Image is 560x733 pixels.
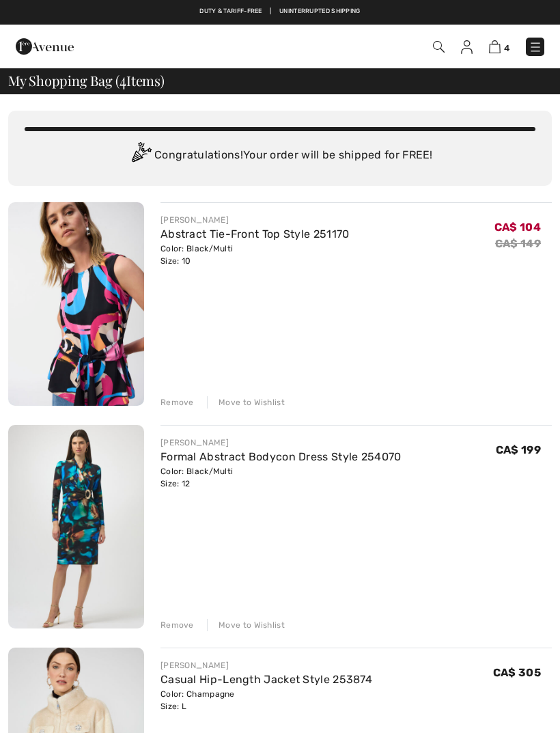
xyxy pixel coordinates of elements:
[489,38,509,55] a: 4
[8,425,144,628] img: Formal Abstract Bodycon Dress Style 254070
[461,40,473,54] img: My Info
[160,396,194,409] div: Remove
[207,619,285,631] div: Move to Wishlist
[16,39,74,52] a: 1ère Avenue
[160,227,350,240] a: Abstract Tie-Front Top Style 251170
[160,437,402,449] div: [PERSON_NAME]
[160,450,402,463] a: Formal Abstract Bodycon Dress Style 254070
[25,142,535,169] div: Congratulations! Your order will be shipped for FREE!
[493,666,541,679] span: CA$ 305
[160,214,350,226] div: [PERSON_NAME]
[160,619,194,631] div: Remove
[504,43,509,53] span: 4
[160,688,372,713] div: Color: Champagne Size: L
[495,237,541,250] s: CA$ 149
[433,41,445,53] img: Search
[16,33,74,60] img: 1ère Avenue
[496,443,541,456] span: CA$ 199
[160,243,350,267] div: Color: Black/Multi Size: 10
[529,40,542,54] img: Menu
[127,142,154,169] img: Congratulation2.svg
[489,40,501,53] img: Shopping Bag
[8,74,165,87] span: My Shopping Bag ( Items)
[8,202,144,406] img: Abstract Tie-Front Top Style 251170
[120,70,126,88] span: 4
[160,465,402,490] div: Color: Black/Multi Size: 12
[494,221,541,234] span: CA$ 104
[160,659,372,672] div: [PERSON_NAME]
[207,396,285,409] div: Move to Wishlist
[160,673,372,686] a: Casual Hip-Length Jacket Style 253874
